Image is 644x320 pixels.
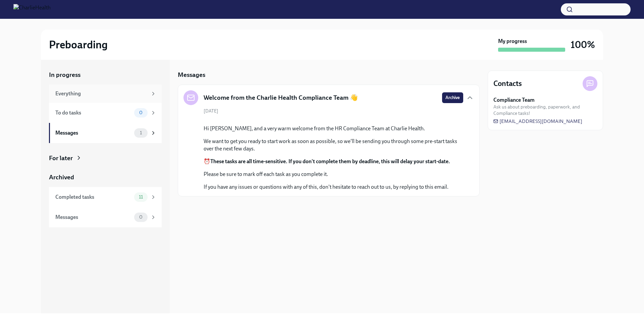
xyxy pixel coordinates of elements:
[204,138,463,152] p: We want to get you ready to start work as soon as possible, so we'll be sending you through some ...
[49,154,73,163] div: For later
[49,187,162,207] a: Completed tasks11
[55,214,131,221] div: Messages
[204,171,463,178] p: Please be sure to mark off each task as you complete it.
[204,93,358,102] h5: Welcome from the Charlie Health Compliance Team 👋
[55,109,131,117] div: To do tasks
[135,194,147,199] span: 11
[210,158,450,165] strong: These tasks are all time-sensitive. If you don't complete them by deadline, this will delay your ...
[571,39,595,51] h3: 100%
[445,94,460,101] span: Archive
[55,129,131,137] div: Messages
[135,215,147,220] span: 0
[55,193,131,201] div: Completed tasks
[442,92,463,103] button: Archive
[204,125,463,132] p: Hi [PERSON_NAME], and a very warm welcome from the HR Compliance Team at Charlie Health.
[493,104,597,117] span: Ask us about preboarding, paperwork, and Compliance tasks!
[136,130,146,135] span: 1
[498,38,527,45] strong: My progress
[49,85,162,103] a: Everything
[13,4,51,15] img: CharlieHealth
[49,173,162,182] a: Archived
[493,79,522,89] h4: Contacts
[178,71,205,79] h5: Messages
[49,103,162,123] a: To do tasks0
[135,110,147,115] span: 0
[204,183,463,191] p: If you have any issues or questions with any of this, don't hesitate to reach out to us, by reply...
[49,207,162,227] a: Messages0
[204,158,463,165] p: ⏰
[204,108,218,114] span: [DATE]
[49,71,162,79] a: In progress
[493,118,582,125] a: [EMAIL_ADDRESS][DOMAIN_NAME]
[49,38,108,51] h2: Preboarding
[493,96,535,104] strong: Compliance Team
[49,123,162,143] a: Messages1
[49,154,162,163] a: For later
[55,90,148,97] div: Everything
